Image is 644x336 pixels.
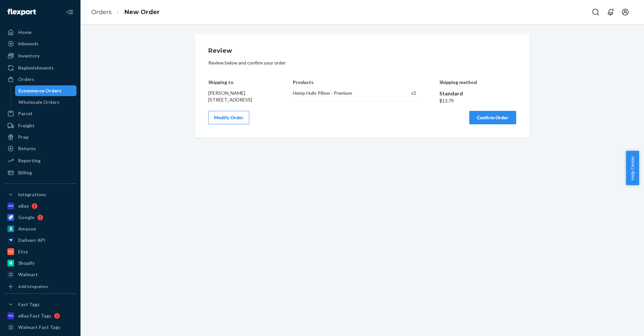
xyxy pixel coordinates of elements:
div: eBay Fast Tags [18,312,51,319]
a: Walmart [4,269,76,280]
div: Home [18,29,32,36]
h4: Shipping method [439,80,517,85]
div: $13.79 [439,97,517,104]
div: Replenishments [18,65,54,71]
div: Hemp Hulls Pillow - Premium [293,90,390,96]
button: Modify Order [208,111,249,124]
div: Parcel [18,110,32,117]
a: Amazon [4,223,76,234]
div: Deliverr API [18,237,45,244]
span: [PERSON_NAME] [STREET_ADDRESS] [208,90,252,102]
div: Wholesale Orders [18,99,59,106]
div: Reporting [18,157,41,164]
button: Open Search Box [589,5,602,19]
button: Fast Tags [4,299,76,310]
div: eBay [18,203,29,209]
a: eBay [4,201,76,211]
div: Walmart Fast Tags [18,324,60,331]
a: Prep [4,132,76,142]
div: Walmart [18,271,38,278]
div: Standard [439,90,517,97]
div: Prep [18,134,29,140]
button: Help Center [626,151,639,185]
p: Review below and confirm your order [208,59,516,66]
a: Inbounds [4,38,76,49]
div: Returns [18,145,36,152]
h4: Shipping to [208,80,270,85]
div: Billing [18,169,32,176]
a: Returns [4,143,76,154]
a: New Order [124,8,160,16]
a: Add Integration [4,283,76,291]
a: Replenishments [4,62,76,73]
a: eBay Fast Tags [4,310,76,321]
button: Confirm Order [469,111,516,124]
a: Orders [91,8,112,16]
a: Walmart Fast Tags [4,322,76,333]
button: Integrations [4,189,76,200]
a: Ecommerce Orders [15,85,77,96]
div: Inbounds [18,40,39,47]
div: Freight [18,122,35,129]
div: Inventory [18,52,40,59]
a: Reporting [4,155,76,166]
img: Flexport logo [7,9,36,15]
div: Etsy [18,248,28,255]
ol: breadcrumbs [86,2,165,22]
button: Close Navigation [63,5,76,19]
a: Orders [4,74,76,85]
div: x 1 [397,90,416,96]
h1: Review [208,48,516,54]
div: Fast Tags [18,301,40,308]
button: Open notifications [604,5,617,19]
h4: Products [293,80,416,85]
a: Etsy [4,246,76,257]
div: Add Integration [18,284,48,289]
a: Freight [4,120,76,131]
button: Open account menu [619,5,632,19]
a: Deliverr API [4,235,76,246]
a: Google [4,212,76,223]
div: Shopify [18,260,35,266]
div: Integrations [18,191,46,198]
div: Ecommerce Orders [18,87,61,94]
div: Google [18,214,35,221]
a: Shopify [4,258,76,268]
div: Amazon [18,225,36,232]
a: Home [4,27,76,38]
a: Billing [4,167,76,178]
a: Inventory [4,50,76,61]
a: Wholesale Orders [15,97,77,108]
a: Parcel [4,108,76,119]
div: Orders [18,76,34,83]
